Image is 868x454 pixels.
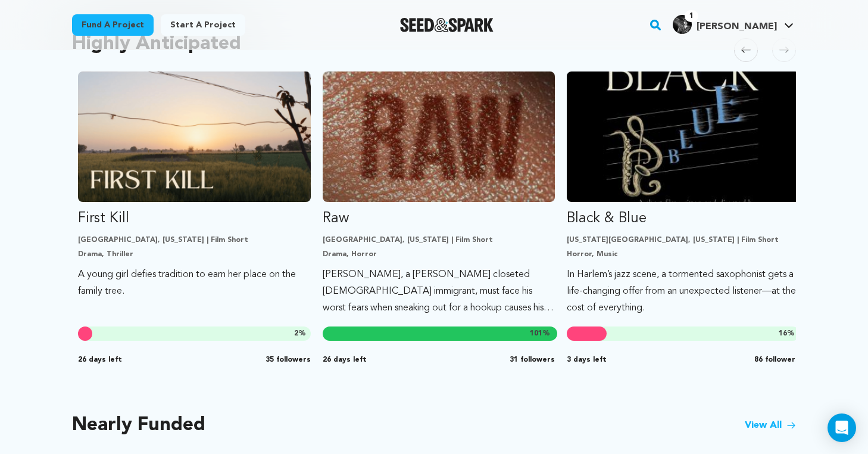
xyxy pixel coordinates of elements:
[567,71,800,316] a: Fund Black &amp; Blue
[294,329,306,338] span: %
[779,329,795,338] span: %
[323,209,555,228] p: Raw
[510,355,555,365] span: 31 followers
[323,355,367,365] span: 26 days left
[294,330,298,337] span: 2
[754,355,800,365] span: 86 followers
[745,418,796,433] a: View All
[323,250,555,259] p: Drama, Horror
[78,71,311,300] a: Fund First Kill
[72,417,205,434] h2: Nearly Funded
[78,355,122,365] span: 26 days left
[530,329,550,338] span: %
[266,355,311,365] span: 35 followers
[828,413,856,442] div: Open Intercom Messenger
[400,18,494,32] a: Seed&Spark Homepage
[697,22,777,32] span: [PERSON_NAME]
[670,13,796,38] span: Raechel Z.'s Profile
[72,36,241,52] h2: Highly Anticipated
[161,14,245,36] a: Start a project
[530,330,542,337] span: 101
[323,235,555,245] p: [GEOGRAPHIC_DATA], [US_STATE] | Film Short
[323,266,555,316] p: [PERSON_NAME], a [PERSON_NAME] closeted [DEMOGRAPHIC_DATA] immigrant, must face his worst fears w...
[78,209,311,228] p: First Kill
[673,15,777,34] div: Raechel Z.'s Profile
[400,18,494,32] img: Seed&Spark Logo Dark Mode
[567,235,800,245] p: [US_STATE][GEOGRAPHIC_DATA], [US_STATE] | Film Short
[567,355,607,365] span: 3 days left
[779,330,787,337] span: 16
[567,250,800,259] p: Horror, Music
[670,13,796,34] a: Raechel Z.'s Profile
[78,235,311,245] p: [GEOGRAPHIC_DATA], [US_STATE] | Film Short
[323,71,555,316] a: Fund Raw
[685,10,698,22] span: 1
[567,266,800,316] p: In Harlem’s jazz scene, a tormented saxophonist gets a life-changing offer from an unexpected lis...
[567,209,800,228] p: Black & Blue
[78,266,311,300] p: A young girl defies tradition to earn her place on the family tree.
[673,15,692,34] img: 18c045636198d3cd.jpg
[78,250,311,259] p: Drama, Thriller
[72,14,154,36] a: Fund a project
